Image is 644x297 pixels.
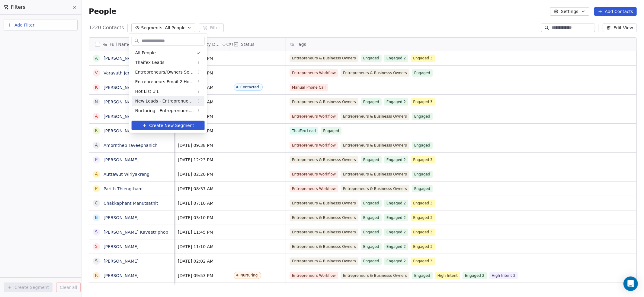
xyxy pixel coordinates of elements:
[135,108,194,114] span: Nurturing - Entreprenuers & Founders
[16,16,66,21] div: Domain: [DOMAIN_NAME]
[135,98,194,104] span: New Leads - Entreprenuers & Founders
[10,16,14,21] img: website_grey.svg
[135,88,159,95] span: Hot List #1
[67,36,102,39] div: Keywords by Traffic
[16,35,21,40] img: tab_domain_overview_orange.svg
[132,121,205,130] button: Create New Segment
[23,36,54,39] div: Domain Overview
[135,69,194,75] span: Entrepreneurs/Owners Segment
[10,10,14,14] img: logo_orange.svg
[135,50,156,56] span: All People
[17,10,30,14] div: v 4.0.25
[60,35,65,40] img: tab_keywords_by_traffic_grey.svg
[132,48,205,115] div: Suggestions
[135,79,194,85] span: Entrepreneurs Email 2 Hot List
[149,122,194,129] span: Create New Segment
[135,59,165,66] span: Thaifex Leads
